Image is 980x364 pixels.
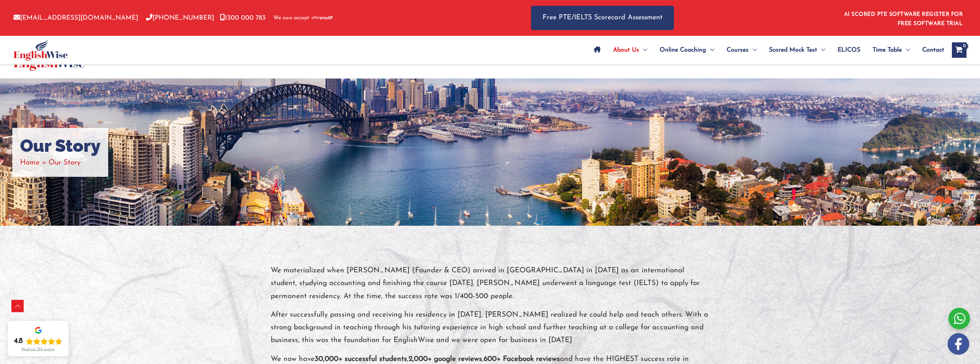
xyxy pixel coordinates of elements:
div: Rating: 4.8 out of 5 [14,337,62,346]
span: Time Table [873,37,902,64]
a: [EMAIL_ADDRESS][DOMAIN_NAME] [13,15,138,21]
a: About UsMenu Toggle [607,37,653,64]
strong: 600+ Facebook reviews [484,356,560,363]
span: Menu Toggle [706,37,714,64]
strong: 30,000+ successful students [315,356,407,363]
span: Menu Toggle [749,37,757,64]
p: After successfully passing and receiving his residency in [DATE], [PERSON_NAME] realized he could... [271,309,710,347]
span: Menu Toggle [639,37,647,64]
aside: Header Widget 1 [839,5,967,30]
h1: Our Story [20,136,101,156]
img: cropped-ew-logo [13,40,68,61]
span: Scored Mock Test [769,37,817,64]
a: [PHONE_NUMBER] [146,15,214,21]
a: Time TableMenu Toggle [866,37,916,64]
span: We now accept [273,14,309,22]
span: Our Story [49,159,80,166]
nav: Site Navigation: Main Menu [588,37,944,64]
span: About Us [613,37,639,64]
a: 1300 000 783 [220,15,266,21]
strong: 2,000+ google reviews [409,356,482,363]
a: Free PTE/IELTS Scorecard Assessment [531,6,674,30]
img: white-facebook.png [948,333,969,355]
a: Home [20,159,40,166]
a: View Shopping Cart, empty [952,42,967,58]
img: Afterpay-Logo [312,16,333,20]
nav: Breadcrumbs [20,156,101,169]
div: 4.8 [14,337,23,346]
span: Menu Toggle [817,37,825,64]
a: ELICOS [831,37,866,64]
a: Contact [916,37,944,64]
span: ELICOS [838,37,860,64]
span: Online Coaching [660,37,706,64]
div: Read our 723 reviews [22,347,55,352]
a: Scored Mock TestMenu Toggle [763,37,831,64]
a: AI SCORED PTE SOFTWARE REGISTER FOR FREE SOFTWARE TRIAL [844,12,963,27]
p: We materialized when [PERSON_NAME] (Founder & CEO) arrived in [GEOGRAPHIC_DATA] in [DATE] as an i... [271,264,710,303]
span: Courses [727,37,749,64]
a: CoursesMenu Toggle [720,37,763,64]
span: Menu Toggle [902,37,910,64]
span: Contact [922,37,944,64]
a: Online CoachingMenu Toggle [653,37,720,64]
